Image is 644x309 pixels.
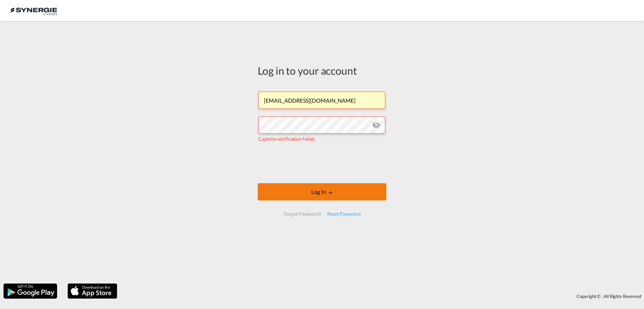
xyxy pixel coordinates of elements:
[324,208,364,220] div: Reset Password
[258,92,385,109] input: Enter email/phone number
[10,3,57,18] img: 1f56c880d42311ef80fc7dca854c8e59.png
[258,63,386,78] div: Log in to your account
[3,283,58,299] img: google.png
[258,183,386,200] button: LOGIN
[269,149,375,176] iframe: reCAPTCHA
[280,208,324,220] div: Forgot Password?
[372,121,380,129] md-icon: icon-eye-off
[67,283,118,299] img: apple.png
[121,290,644,302] div: Copyright © . All Rights Reserved
[258,136,315,142] span: Captcha verification failed.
